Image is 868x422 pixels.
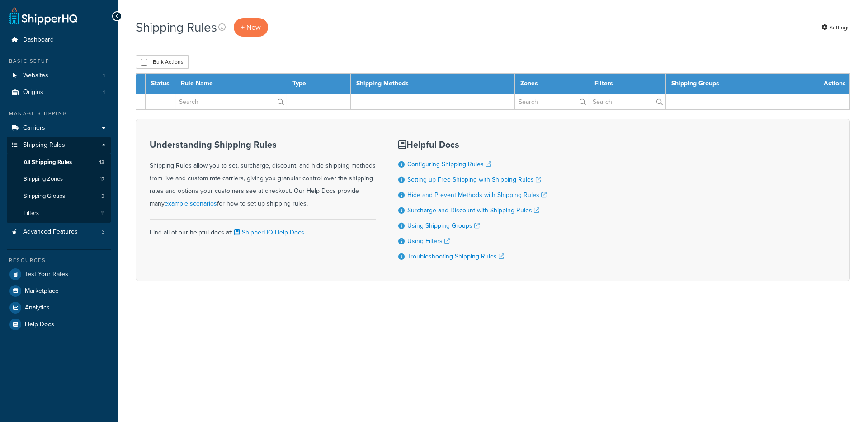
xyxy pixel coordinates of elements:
[7,171,111,188] a: Shipping Zones 17
[23,141,65,149] span: Shipping Rules
[407,221,480,230] a: Using Shipping Groups
[818,74,850,94] th: Actions
[175,94,287,109] input: Search
[7,300,111,316] a: Analytics
[24,210,39,217] span: Filters
[23,36,54,44] span: Dashboard
[136,19,217,36] h1: Shipping Rules
[25,287,59,295] span: Marketplace
[515,94,589,109] input: Search
[150,140,376,210] div: Shipping Rules allow you to set, surcharge, discount, and hide shipping methods from live and cus...
[7,32,111,48] a: Dashboard
[24,175,63,183] span: Shipping Zones
[7,224,111,240] li: Advanced Features
[821,21,850,34] a: Settings
[7,137,111,154] a: Shipping Rules
[7,316,111,333] a: Help Docs
[407,190,547,200] a: Hide and Prevent Methods with Shipping Rules
[7,67,111,84] li: Websites
[101,192,104,200] span: 3
[7,120,111,136] a: Carriers
[407,206,539,215] a: Surcharge and Discount with Shipping Rules
[7,154,111,171] a: All Shipping Rules 13
[101,210,104,217] span: 11
[23,72,48,80] span: Websites
[7,84,111,101] a: Origins 1
[7,257,111,264] div: Resources
[100,175,104,183] span: 17
[7,188,111,205] a: Shipping Groups 3
[99,159,104,166] span: 13
[7,188,111,205] li: Shipping Groups
[7,205,111,222] li: Filters
[23,89,43,96] span: Origins
[102,228,105,236] span: 3
[589,74,666,94] th: Filters
[7,110,111,117] div: Manage Shipping
[25,271,68,278] span: Test Your Rates
[232,228,304,237] a: ShipperHQ Help Docs
[407,175,541,184] a: Setting up Free Shipping with Shipping Rules
[7,205,111,222] a: Filters 11
[9,7,77,25] a: ShipperHQ Home
[150,140,376,150] h3: Understanding Shipping Rules
[234,18,268,37] p: + New
[103,89,105,96] span: 1
[407,236,450,246] a: Using Filters
[666,74,818,94] th: Shipping Groups
[175,74,287,94] th: Rule Name
[407,159,491,169] a: Configuring Shipping Rules
[398,140,547,150] h3: Helpful Docs
[7,171,111,188] li: Shipping Zones
[25,304,50,312] span: Analytics
[25,321,54,328] span: Help Docs
[24,192,65,200] span: Shipping Groups
[23,124,45,132] span: Carriers
[23,228,78,236] span: Advanced Features
[7,224,111,240] a: Advanced Features 3
[24,159,72,166] span: All Shipping Rules
[7,137,111,223] li: Shipping Rules
[7,154,111,171] li: All Shipping Rules
[7,283,111,299] a: Marketplace
[146,74,175,94] th: Status
[351,74,515,94] th: Shipping Methods
[514,74,589,94] th: Zones
[150,219,376,239] div: Find all of our helpful docs at:
[407,252,504,261] a: Troubleshooting Shipping Rules
[287,74,350,94] th: Type
[7,57,111,65] div: Basic Setup
[7,84,111,101] li: Origins
[589,94,665,109] input: Search
[7,67,111,84] a: Websites 1
[7,266,111,282] a: Test Your Rates
[136,55,189,69] button: Bulk Actions
[165,199,217,208] a: example scenarios
[103,72,105,80] span: 1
